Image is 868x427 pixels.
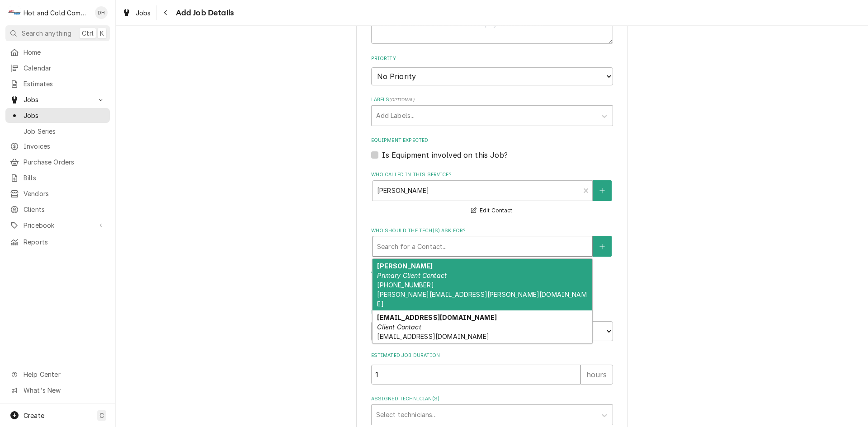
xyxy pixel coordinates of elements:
[5,61,110,75] a: Calendar
[24,370,104,379] span: Help Center
[371,227,613,257] div: Who should the tech(s) ask for?
[173,7,234,19] span: Add Job Details
[371,321,489,341] input: Date
[24,63,105,73] span: Calendar
[593,236,612,257] button: Create New Contact
[22,28,71,38] span: Search anything
[118,5,155,20] a: Jobs
[377,323,421,331] em: Client Contact
[24,47,105,57] span: Home
[371,309,613,316] label: Estimated Arrival Time
[371,96,613,126] div: Labels
[5,25,110,41] button: Search anythingCtrlK
[5,139,110,154] a: Invoices
[24,221,92,230] span: Pricebook
[24,173,105,183] span: Bills
[24,141,105,151] span: Invoices
[159,5,173,20] button: Navigate back
[8,6,21,19] div: H
[95,6,108,19] div: DH
[136,8,151,18] span: Jobs
[5,186,110,201] a: Vendors
[99,411,104,420] span: C
[599,244,605,250] svg: Create New Contact
[5,45,110,60] a: Home
[377,314,496,321] strong: [EMAIL_ADDRESS][DOMAIN_NAME]
[82,28,94,38] span: Ctrl
[371,268,613,275] label: Attachments
[95,6,108,19] div: Daryl Harris's Avatar
[371,309,613,341] div: Estimated Arrival Time
[5,76,110,91] a: Estimates
[377,281,586,308] span: [PHONE_NUMBER] [PERSON_NAME][EMAIL_ADDRESS][PERSON_NAME][DOMAIN_NAME]
[24,127,105,136] span: Job Series
[24,237,105,247] span: Reports
[5,367,110,382] a: Go to Help Center
[24,8,90,18] div: Hot and Cold Commercial Kitchens, Inc.
[24,157,105,167] span: Purchase Orders
[371,137,613,160] div: Equipment Expected
[371,395,613,403] label: Assigned Technician(s)
[371,227,613,235] label: Who should the tech(s) ask for?
[580,365,613,385] div: hours
[24,205,105,214] span: Clients
[24,189,105,198] span: Vendors
[5,92,110,107] a: Go to Jobs
[371,171,613,216] div: Who called in this service?
[377,262,433,270] strong: [PERSON_NAME]
[389,97,415,102] span: ( optional )
[371,352,613,384] div: Estimated Job Duration
[5,155,110,169] a: Purchase Orders
[5,170,110,185] a: Bills
[8,6,21,19] div: Hot and Cold Commercial Kitchens, Inc.'s Avatar
[371,395,613,425] div: Assigned Technician(s)
[371,96,613,103] label: Labels
[377,333,489,340] span: [EMAIL_ADDRESS][DOMAIN_NAME]
[371,55,613,85] div: Priority
[24,412,44,419] span: Create
[593,180,612,201] button: Create New Contact
[5,124,110,139] a: Job Series
[377,272,447,279] em: Primary Client Contact
[24,79,105,89] span: Estimates
[382,150,508,160] label: Is Equipment involved on this Job?
[371,137,613,144] label: Equipment Expected
[24,111,105,120] span: Jobs
[371,268,613,298] div: Attachments
[371,352,613,359] label: Estimated Job Duration
[5,202,110,217] a: Clients
[100,28,104,38] span: K
[599,188,605,194] svg: Create New Contact
[5,218,110,233] a: Go to Pricebook
[371,55,613,62] label: Priority
[24,95,92,104] span: Jobs
[5,235,110,249] a: Reports
[5,383,110,398] a: Go to What's New
[24,385,104,395] span: What's New
[5,108,110,123] a: Jobs
[470,205,514,216] button: Edit Contact
[371,171,613,178] label: Who called in this service?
